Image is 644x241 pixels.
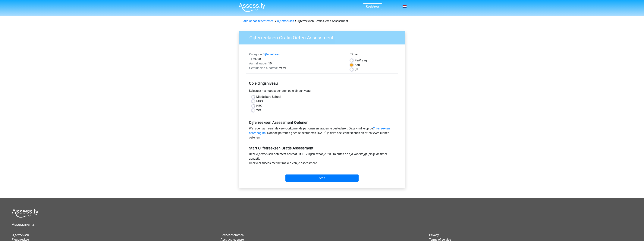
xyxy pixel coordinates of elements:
div: 6:00 [246,57,347,61]
div: Deze cijferreeksen oefentest bestaat uit 10 vragen, waar je 6:00 minuten de tijd voor krijgt (als... [246,152,398,167]
a: Privacy [429,233,439,237]
div: Cijferreeksen Gratis Oefen Assessment [242,19,402,23]
span: Tijd: [249,57,255,61]
input: Start [285,174,359,182]
h5: Cijferreeksen Assessment Oefenen [249,120,395,125]
a: Cijferreeksen [12,233,29,237]
a: Cijferreeksen [262,53,280,56]
img: Assessly [239,3,265,12]
a: Redactiesommen [221,233,244,237]
h5: Assessments [12,222,632,227]
h5: Start Cijferreeksen Gratis Assessment [249,146,395,150]
span: Per [355,59,359,62]
span: Gemiddelde % correct: [249,66,278,70]
a: Alle Capaciteitentesten [243,19,274,23]
div: 10 [246,61,347,66]
label: Uit [355,67,358,72]
div: We raden aan eerst de veelvoorkomende patronen en vragen te bestuderen. Deze vind je op de . Door... [246,126,398,141]
div: Selecteer het hoogst genoten opleidingsniveau. [246,89,398,95]
img: Assessly logo [12,209,39,218]
h3: Cijferreeksen Gratis Oefen Assessment [245,33,403,41]
a: Cijferreeksen [277,19,294,23]
h5: Opleidingsniveau [249,80,395,87]
label: Middelbare School [256,95,281,99]
span: Aantal vragen: [249,62,268,65]
label: Vraag [355,58,367,63]
div: Timer [350,52,395,58]
div: 59,5% [246,66,347,70]
label: HBO [256,104,262,108]
label: MBO [256,99,263,104]
label: WO [256,108,261,113]
label: Aan [355,63,360,67]
span: Categorie: [249,53,262,56]
a: Registreer [366,5,379,8]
